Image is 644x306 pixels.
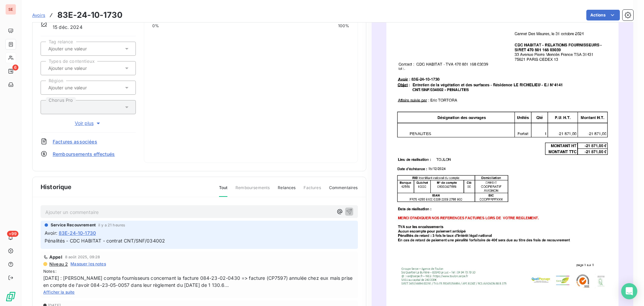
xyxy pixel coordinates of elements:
a: Avoirs [32,12,45,18]
span: 15 déc. 2024 [53,24,83,31]
span: Remboursements effectués [53,150,115,158]
span: Relances [278,185,296,196]
span: Factures associées [53,138,97,145]
span: Historique [41,182,72,191]
span: Pénalités - CDC HABITAT - contrat CNT/SNF/034002 [45,238,165,244]
span: Voir plus [75,120,102,127]
span: il y a 21 heures [98,223,125,227]
input: Ajouter une valeur [48,85,115,91]
input: Ajouter une valeur [48,46,115,52]
span: Avoirs [32,12,45,18]
span: Afficher la suite [43,290,75,295]
span: Notes : [43,268,355,274]
div: SE [5,4,16,15]
a: 6 [5,66,16,77]
span: Masquer les notes [70,261,106,267]
span: Appel [49,254,62,260]
input: Ajouter une valeur [48,65,115,71]
span: 83E-24-10-1730 [59,229,96,236]
span: [DATE] : [PERSON_NAME] compta fournisseurs concernant la facture 084-23-02-0430 => facture (CP759... [43,274,355,289]
img: Logo LeanPay [5,291,16,302]
span: 8 août 2025, 09:28 [65,255,100,259]
span: Niveau 2 [49,261,68,267]
span: Remboursements [235,185,270,196]
span: Avoir : [45,229,57,236]
span: 6 [12,64,18,71]
span: 0% [152,23,159,29]
span: 100% [338,23,350,29]
span: Factures [304,185,321,196]
button: Actions [586,10,620,20]
h3: 83E-24-10-1730 [57,9,122,21]
span: +99 [7,231,18,237]
div: Open Intercom Messenger [621,283,637,299]
button: Voir plus [41,120,136,127]
span: Service Recouvrement [51,222,96,228]
span: Commentaires [329,185,358,196]
span: Tout [219,185,228,197]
